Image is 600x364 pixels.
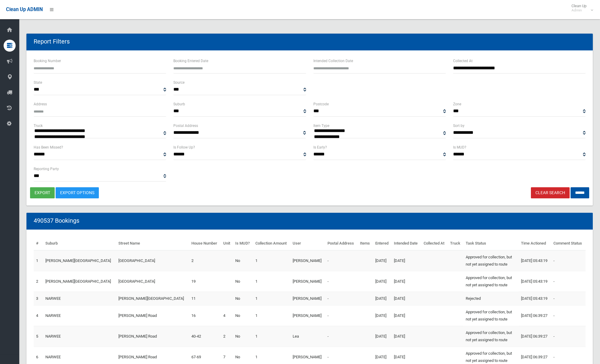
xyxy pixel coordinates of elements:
td: No [233,326,253,347]
label: Booking Number [34,58,61,64]
td: - [551,305,586,326]
td: [PERSON_NAME] Road [116,305,189,326]
td: No [233,250,253,271]
td: NARWEE [43,305,116,326]
td: [DATE] [391,271,421,292]
td: [PERSON_NAME][GEOGRAPHIC_DATA] [116,292,189,305]
th: Postal Address [325,237,358,250]
td: NARWEE [43,292,116,305]
header: 490537 Bookings [26,215,87,227]
th: Time Actioned [519,237,551,250]
td: - [325,305,358,326]
th: Collection Amount [253,237,291,250]
td: Approved for collection, but not yet assigned to route [463,305,519,326]
td: [DATE] 05:43:19 [519,250,551,271]
td: No [233,305,253,326]
td: Lea [290,326,325,347]
td: - [325,271,358,292]
td: [DATE] [391,305,421,326]
td: [GEOGRAPHIC_DATA] [116,250,189,271]
td: Approved for collection, but not yet assigned to route [463,326,519,347]
td: - [325,326,358,347]
td: [PERSON_NAME] [290,271,325,292]
td: - [551,271,586,292]
td: [DATE] [373,250,391,271]
td: [DATE] 06:39:27 [519,305,551,326]
span: Clean Up [568,4,592,13]
header: Report Filters [26,36,77,47]
a: Export Options [56,187,99,198]
td: Approved for collection, but not yet assigned to route [463,271,519,292]
th: Comment Status [551,237,586,250]
td: - [551,250,586,271]
a: 3 [36,296,38,301]
td: [DATE] [373,305,391,326]
a: Clear Search [531,187,570,198]
a: 1 [36,258,38,263]
td: [DATE] [391,326,421,347]
td: 40-42 [189,326,221,347]
th: Intended Date [391,237,421,250]
td: [DATE] [373,292,391,305]
td: 1 [253,271,291,292]
td: - [325,292,358,305]
th: Task Status [463,237,519,250]
td: NARWEE [43,326,116,347]
th: Items [358,237,373,250]
td: Approved for collection, but not yet assigned to route [463,250,519,271]
td: 16 [189,305,221,326]
th: Truck [448,237,463,250]
th: Street Name [116,237,189,250]
td: [PERSON_NAME] Road [116,326,189,347]
td: [DATE] [373,326,391,347]
td: 19 [189,271,221,292]
th: Entered [373,237,391,250]
label: Item Type [313,122,329,129]
label: Booking Entered Date [173,58,208,64]
td: - [325,250,358,271]
td: Rejected [463,292,519,305]
a: 2 [36,279,38,284]
a: 5 [36,334,38,338]
a: 4 [36,313,38,318]
td: [GEOGRAPHIC_DATA] [116,271,189,292]
td: [DATE] 06:39:27 [519,326,551,347]
td: - [551,292,586,305]
label: Address [34,101,47,107]
th: Unit [221,237,233,250]
th: Is MUD? [233,237,253,250]
td: 1 [253,326,291,347]
label: Collected At [453,58,473,64]
td: [DATE] [391,292,421,305]
span: Clean Up ADMIN [6,7,43,12]
td: [DATE] 05:43:19 [519,271,551,292]
td: - [551,326,586,347]
th: # [34,237,43,250]
td: No [233,292,253,305]
td: [PERSON_NAME][GEOGRAPHIC_DATA] [43,250,116,271]
th: House Number [189,237,221,250]
label: Truck [34,122,43,129]
th: User [290,237,325,250]
td: No [233,271,253,292]
td: [PERSON_NAME] [290,292,325,305]
td: [PERSON_NAME] [290,305,325,326]
a: 6 [36,355,38,359]
button: export [30,187,55,198]
td: 1 [253,305,291,326]
td: [DATE] [373,271,391,292]
small: Admin [571,8,586,13]
th: Collected At [421,237,448,250]
td: [DATE] 05:43:19 [519,292,551,305]
td: 2 [189,250,221,271]
td: 1 [253,250,291,271]
td: [PERSON_NAME] [290,250,325,271]
label: Intended Collection Date [313,58,353,64]
td: [PERSON_NAME][GEOGRAPHIC_DATA] [43,271,116,292]
td: 11 [189,292,221,305]
td: 4 [221,305,233,326]
td: 1 [253,292,291,305]
th: Suburb [43,237,116,250]
td: [DATE] [391,250,421,271]
td: 2 [221,326,233,347]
